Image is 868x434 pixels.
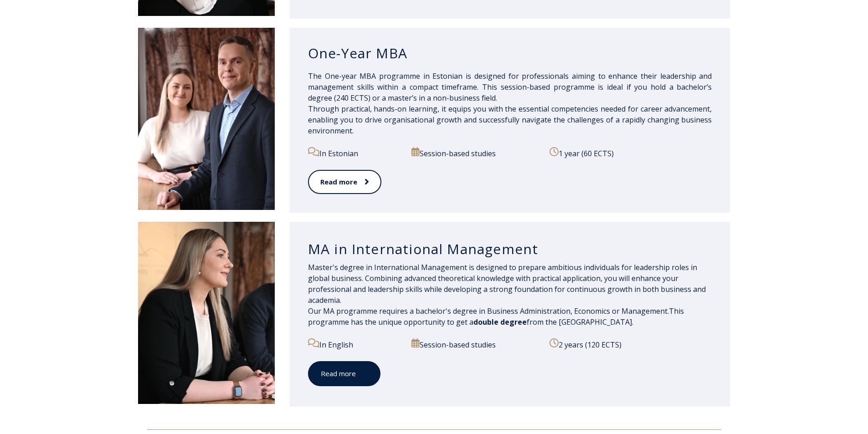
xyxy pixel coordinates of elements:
[138,222,275,404] img: DSC_1907
[308,361,380,386] a: Read more
[473,317,527,327] span: double degree
[308,147,401,159] p: In Estonian
[308,240,712,258] h3: MA in International Management
[308,262,706,305] span: Master's degree in International Management is designed to prepare ambitious individuals for lead...
[308,170,381,194] a: Read more
[138,28,275,210] img: DSC_1995
[308,45,712,62] h3: One-Year MBA
[308,338,401,350] p: In English
[308,306,684,327] span: This programme has the unique opportunity to get a from the [GEOGRAPHIC_DATA].
[411,338,539,350] p: Session-based studies
[308,306,669,316] span: Our MA programme requires a bachelor's degree in Business Administration, Economics or Management.
[411,147,539,159] p: Session-based studies
[550,147,712,159] p: 1 year (60 ECTS)
[308,71,712,136] p: The One-year MBA programme in Estonian is designed for professionals aiming to enhance their lead...
[550,338,712,350] p: 2 years (120 ECTS)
